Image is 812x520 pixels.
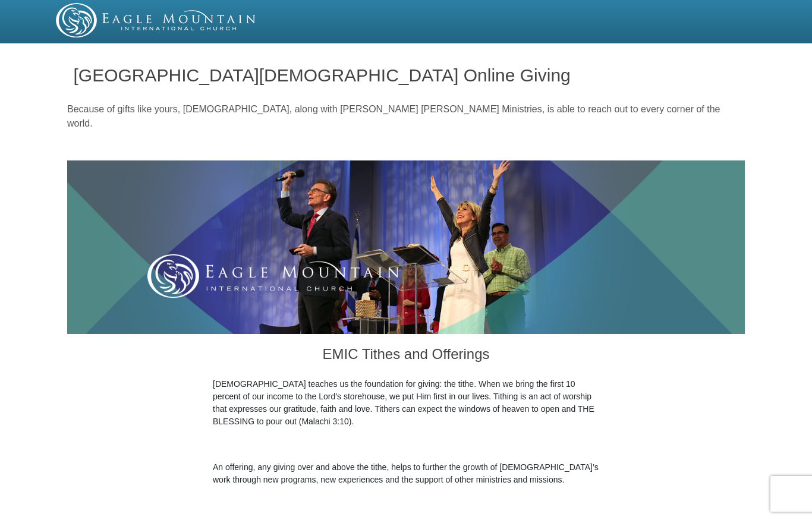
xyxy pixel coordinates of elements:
p: [DEMOGRAPHIC_DATA] teaches us the foundation for giving: the tithe. When we bring the first 10 pe... [213,378,599,428]
h1: [GEOGRAPHIC_DATA][DEMOGRAPHIC_DATA] Online Giving [74,65,739,85]
p: An offering, any giving over and above the tithe, helps to further the growth of [DEMOGRAPHIC_DAT... [213,461,599,486]
h3: EMIC Tithes and Offerings [213,334,599,378]
p: Because of gifts like yours, [DEMOGRAPHIC_DATA], along with [PERSON_NAME] [PERSON_NAME] Ministrie... [67,102,745,131]
img: EMIC [56,3,257,37]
